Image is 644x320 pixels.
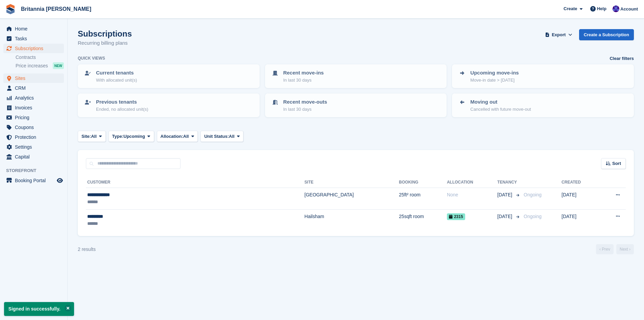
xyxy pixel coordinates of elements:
[266,94,446,116] a: Recent move-outs In last 30 days
[56,176,64,185] a: Preview store
[3,176,64,185] a: menu
[15,73,55,83] span: Sites
[3,44,64,53] a: menu
[3,34,64,43] a: menu
[610,55,634,62] a: Clear filters
[204,133,229,140] span: Unit Status:
[497,213,514,220] span: [DATE]
[16,54,64,61] a: Contracts
[470,106,531,113] p: Cancelled with future move-out
[15,103,55,112] span: Invoices
[81,133,91,140] span: Site:
[6,167,67,174] span: Storefront
[161,133,183,140] span: Allocation:
[4,302,74,316] p: Signed in successfully.
[15,152,55,162] span: Capital
[612,160,621,167] span: Sort
[157,131,198,142] button: Allocation: All
[16,63,48,69] span: Price increases
[579,29,634,40] a: Create a Subscription
[15,113,55,122] span: Pricing
[399,188,447,210] td: 25ft² room
[18,3,94,15] a: Britannia [PERSON_NAME]
[112,133,124,140] span: Type:
[123,133,145,140] span: Upcoming
[91,133,97,140] span: All
[3,132,64,142] a: menu
[15,83,55,93] span: CRM
[78,65,259,87] a: Current tenants With allocated unit(s)
[109,131,154,142] button: Type: Upcoming
[447,191,497,198] div: None
[544,29,574,40] button: Export
[3,93,64,103] a: menu
[283,106,327,113] p: In last 30 days
[16,62,64,69] a: Price increases NEW
[3,123,64,132] a: menu
[3,83,64,93] a: menu
[470,69,519,77] p: Upcoming move-ins
[15,34,55,43] span: Tasks
[283,69,324,77] p: Recent move-ins
[78,131,106,142] button: Site: All
[96,98,148,106] p: Previous tenants
[497,177,521,188] th: Tenancy
[453,65,633,87] a: Upcoming move-ins Move-in date > [DATE]
[470,98,531,106] p: Moving out
[96,69,137,77] p: Current tenants
[447,213,465,220] span: 2315
[15,24,55,34] span: Home
[78,39,132,47] p: Recurring billing plans
[3,113,64,122] a: menu
[597,5,606,12] span: Help
[15,123,55,132] span: Coupons
[5,4,16,14] img: stora-icon-8386f47178a22dfd0bd8f6a31ec36ba5ce8667c1dd55bd0f319d3a0aa187defe.svg
[595,244,635,254] nav: Page
[3,152,64,162] a: menu
[447,177,497,188] th: Allocation
[3,103,64,112] a: menu
[15,93,55,103] span: Analytics
[53,62,64,69] div: NEW
[562,209,599,231] td: [DATE]
[305,188,399,210] td: [GEOGRAPHIC_DATA]
[200,131,243,142] button: Unit Status: All
[266,65,446,87] a: Recent move-ins In last 30 days
[229,133,235,140] span: All
[86,177,305,188] th: Customer
[564,5,577,12] span: Create
[613,5,619,12] img: Simon Clark
[283,98,327,106] p: Recent move-outs
[15,176,55,185] span: Booking Portal
[524,192,542,197] span: Ongoing
[78,94,259,116] a: Previous tenants Ended, no allocated unit(s)
[399,209,447,231] td: 25sqft room
[183,133,189,140] span: All
[15,132,55,142] span: Protection
[616,244,634,254] a: Next
[453,94,633,116] a: Moving out Cancelled with future move-out
[562,177,599,188] th: Created
[3,73,64,83] a: menu
[497,191,514,198] span: [DATE]
[15,142,55,152] span: Settings
[15,44,55,53] span: Subscriptions
[470,77,519,84] p: Move-in date > [DATE]
[305,177,399,188] th: Site
[78,29,132,38] h1: Subscriptions
[620,6,638,13] span: Account
[283,77,324,84] p: In last 30 days
[3,24,64,34] a: menu
[3,142,64,152] a: menu
[96,106,148,113] p: Ended, no allocated unit(s)
[399,177,447,188] th: Booking
[78,55,105,61] h6: Quick views
[524,214,542,219] span: Ongoing
[78,246,96,253] div: 2 results
[596,244,614,254] a: Previous
[96,77,137,84] p: With allocated unit(s)
[305,209,399,231] td: Hailsham
[562,188,599,210] td: [DATE]
[552,31,566,38] span: Export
